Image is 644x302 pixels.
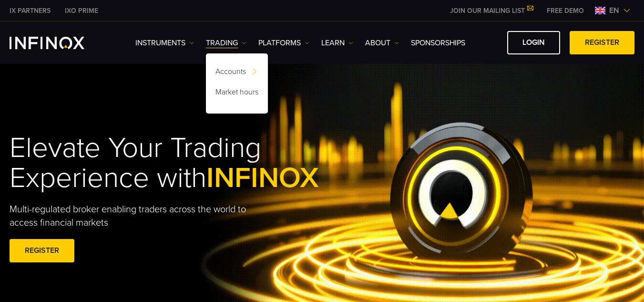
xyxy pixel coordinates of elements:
[206,83,268,104] a: Market hours
[2,6,58,16] a: INFINOX
[206,37,246,49] a: TRADING
[321,37,353,49] a: Learn
[570,31,634,54] a: REGISTER
[10,203,275,229] p: Multi-regulated broker enabling traders across the world to access financial markets
[411,37,465,49] a: SPONSORSHIPS
[365,37,399,49] a: ABOUT
[206,63,268,83] a: Accounts
[135,37,194,49] a: Instruments
[10,133,341,193] h1: Elevate Your Trading Experience with
[507,31,560,54] a: LOGIN
[10,239,74,262] a: REGISTER
[605,5,623,16] span: en
[206,161,319,195] span: INFINOX
[258,37,309,49] a: PLATFORMS
[58,6,105,16] a: INFINOX
[540,6,591,16] a: INFINOX MENU
[10,37,107,49] a: INFINOX Logo
[443,7,540,15] a: JOIN OUR MAILING LIST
